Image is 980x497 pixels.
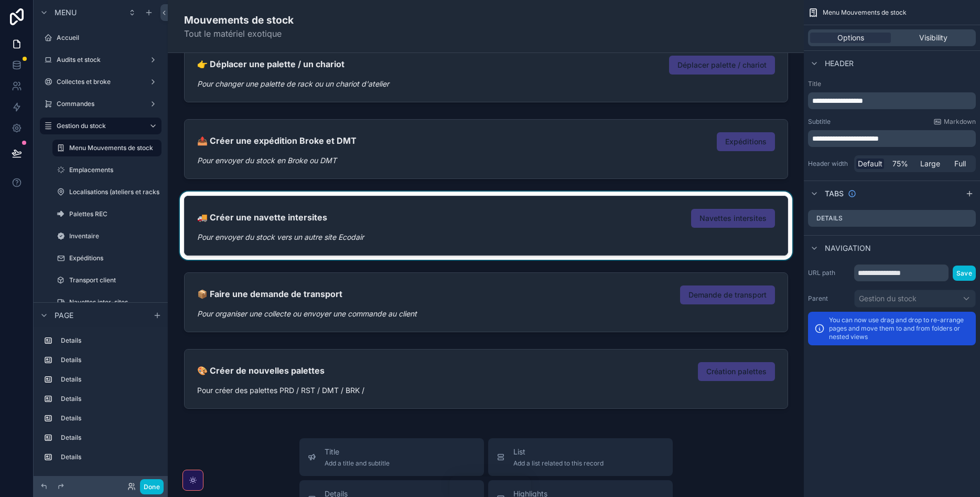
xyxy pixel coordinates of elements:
label: Title [808,80,976,88]
span: Menu [55,7,77,18]
span: Default [858,158,882,169]
span: Tabs [825,188,844,199]
label: Subtitle [808,118,831,126]
a: Gestion du stock [40,118,161,134]
label: Transport client [69,276,159,284]
label: Details [61,336,157,345]
label: Details [816,214,843,223]
a: Collectes et broke [40,73,161,90]
a: Markdown [933,118,976,126]
label: Expéditions [69,254,159,262]
a: Inventaire [52,228,161,245]
div: scrollable content [808,92,976,109]
div: scrollable content [34,327,168,476]
span: Title [325,447,390,457]
a: Palettes REC [52,206,161,223]
span: 75% [892,158,908,169]
label: Audits et stock [57,56,145,64]
label: Details [61,395,157,403]
span: Menu Mouvements de stock [823,8,907,17]
label: Details [61,433,157,442]
label: Commandes [57,100,145,108]
label: Collectes et broke [57,78,145,86]
button: Save [953,266,976,281]
button: ListAdd a list related to this record [488,438,673,476]
a: Accueil [40,29,161,46]
span: Add a title and subtitle [325,459,390,468]
a: Localisations (ateliers et racks) [52,184,161,200]
label: Navettes inter-sites [69,298,159,306]
span: Gestion du stock [859,293,917,304]
label: Gestion du stock [57,122,141,130]
button: TitleAdd a title and subtitle [299,438,484,476]
span: Tout le matériel exotique [184,27,294,40]
a: Expéditions [52,250,161,267]
label: Details [61,453,157,461]
label: Details [61,375,157,384]
span: Add a list related to this record [513,459,604,468]
div: scrollable content [808,130,976,147]
button: Gestion du stock [854,290,976,308]
label: Palettes REC [69,210,159,218]
a: Emplacements [52,162,161,178]
label: Accueil [57,34,159,42]
span: Navigation [825,243,871,253]
a: Transport client [52,272,161,289]
a: Navettes inter-sites [52,294,161,311]
span: Page [55,310,73,321]
label: Inventaire [69,232,159,240]
label: Emplacements [69,166,159,174]
span: Large [920,158,940,169]
h1: Mouvements de stock [184,13,294,27]
a: Menu Mouvements de stock [52,140,161,156]
label: Localisations (ateliers et racks) [69,188,161,196]
span: Markdown [944,118,976,126]
span: Header [825,58,854,69]
label: Header width [808,160,850,168]
label: Menu Mouvements de stock [69,144,155,152]
label: Parent [808,294,850,303]
button: Done [140,479,164,494]
a: Audits et stock [40,51,161,68]
span: Visibility [919,33,947,43]
span: Full [954,158,966,169]
p: You can now use drag and drop to re-arrange pages and move them to and from folders or nested views [829,316,970,341]
span: Options [837,33,864,43]
a: Commandes [40,96,161,112]
label: Details [61,356,157,364]
label: URL path [808,269,850,277]
span: List [513,447,604,457]
label: Details [61,414,157,422]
